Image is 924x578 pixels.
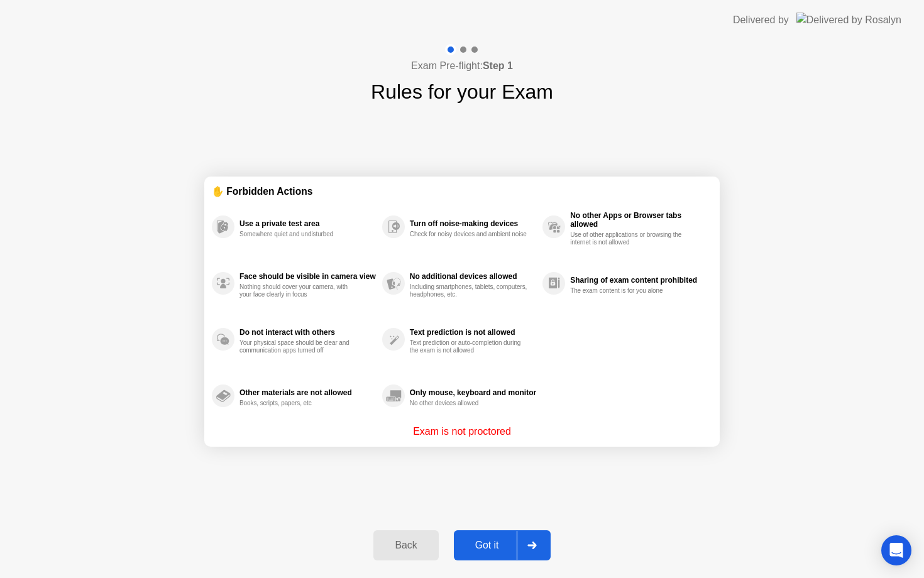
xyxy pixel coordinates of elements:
[239,400,358,407] div: Books, scripts, papers, etc
[570,287,689,295] div: The exam content is for you alone
[239,231,358,238] div: Somewhere quiet and undisturbed
[570,276,706,285] div: Sharing of exam content prohibited
[454,530,551,560] button: Got it
[881,535,911,565] div: Open Intercom Messenger
[239,272,376,281] div: Face should be visible in camera view
[373,530,438,560] button: Back
[410,272,536,281] div: No additional devices allowed
[410,219,536,228] div: Turn off noise-making devices
[239,339,358,354] div: Your physical space should be clear and communication apps turned off
[570,211,706,229] div: No other Apps or Browser tabs allowed
[410,339,529,354] div: Text prediction or auto-completion during the exam is not allowed
[239,388,376,397] div: Other materials are not allowed
[239,219,376,228] div: Use a private test area
[410,388,536,397] div: Only mouse, keyboard and monitor
[212,184,712,199] div: ✋ Forbidden Actions
[458,540,517,551] div: Got it
[239,328,376,337] div: Do not interact with others
[410,283,529,298] div: Including smartphones, tablets, computers, headphones, etc.
[239,283,358,298] div: Nothing should cover your camera, with your face clearly in focus
[410,400,529,407] div: No other devices allowed
[377,540,434,551] div: Back
[483,60,513,71] b: Step 1
[371,77,553,107] h1: Rules for your Exam
[410,231,529,238] div: Check for noisy devices and ambient noise
[410,328,536,337] div: Text prediction is not allowed
[413,424,511,439] p: Exam is not proctored
[570,231,689,246] div: Use of other applications or browsing the internet is not allowed
[733,13,789,28] div: Delivered by
[411,58,513,74] h4: Exam Pre-flight:
[796,13,901,27] img: Delivered by Rosalyn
